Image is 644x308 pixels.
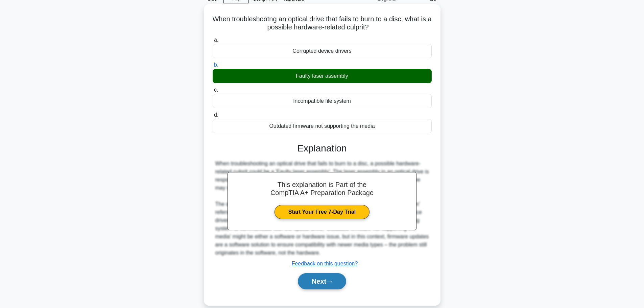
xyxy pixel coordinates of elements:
[292,261,358,266] a: Feedback on this question?
[275,205,369,219] a: Start Your Free 7-Day Trial
[298,273,346,289] button: Next
[213,94,432,108] div: Incompatible file system
[214,112,218,118] span: d.
[213,119,432,133] div: Outdated firmware not supporting the media
[214,87,218,93] span: c.
[215,160,429,257] div: When troubleshooting an optical drive that fails to burn to a disc, a possible hardware-related c...
[214,62,218,68] span: b.
[214,37,218,43] span: a.
[217,143,428,154] h3: Explanation
[212,15,432,32] h5: When troubleshootng an optical drive that fails to burn to a disc, what is a possible hardware-re...
[213,69,432,83] div: Faulty laser assembly
[213,44,432,58] div: Corrupted device drivers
